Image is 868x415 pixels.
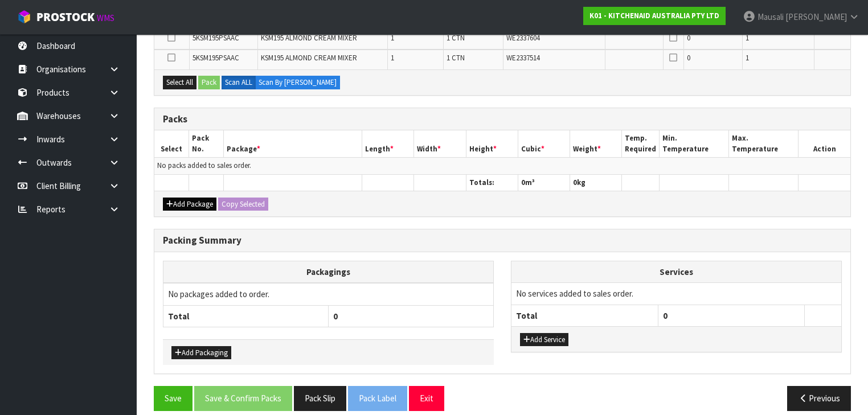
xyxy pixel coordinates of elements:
[687,53,690,63] span: 0
[97,13,114,23] small: WMS
[294,386,346,410] button: Pack Slip
[163,305,329,327] th: Total
[218,198,268,211] button: Copy Selected
[194,386,292,410] button: Save & Confirm Packs
[447,33,465,43] span: 1 CTN
[163,198,216,211] button: Add Package
[573,178,577,187] span: 0
[154,386,193,410] button: Save
[746,53,749,63] span: 1
[687,33,690,43] span: 0
[171,346,231,360] button: Add Packaging
[163,261,494,283] th: Packagings
[348,386,407,410] button: Pack Label
[506,33,540,43] span: WE2337604
[163,235,842,246] h3: Packing Summary
[17,10,31,24] img: cube-alt.png
[799,130,850,157] th: Action
[511,261,841,283] th: Services
[391,53,394,63] span: 1
[362,130,413,157] th: Length
[189,130,224,157] th: Pack No.
[758,11,784,22] span: Mausali
[518,130,570,157] th: Cubic
[261,33,357,43] span: KSM195 ALMOND CREAM MIXER
[391,33,394,43] span: 1
[521,178,525,187] span: 0
[466,174,518,191] th: Totals:
[163,114,842,125] h3: Packs
[570,130,622,157] th: Weight
[222,76,256,89] label: Scan ALL
[224,130,362,157] th: Package
[518,174,570,191] th: m³
[466,130,518,157] th: Height
[583,7,726,25] a: K01 - KITCHENAID AUSTRALIA PTY LTD
[409,386,444,410] button: Exit
[660,130,729,157] th: Min. Temperature
[198,76,220,89] button: Pack
[785,11,847,22] span: [PERSON_NAME]
[154,130,189,157] th: Select
[255,76,340,89] label: Scan By [PERSON_NAME]
[193,33,239,43] span: 5KSM195PSAAC
[414,130,466,157] th: Width
[261,53,357,63] span: KSM195 ALMOND CREAM MIXER
[447,53,465,63] span: 1 CTN
[787,386,851,410] button: Previous
[511,283,841,305] td: No services added to sales order.
[663,310,668,321] span: 0
[511,305,658,326] th: Total
[506,53,540,63] span: WE2337514
[729,130,799,157] th: Max. Temperature
[36,10,95,24] span: ProStock
[333,311,338,322] span: 0
[193,53,239,63] span: 5KSM195PSAAC
[570,174,622,191] th: kg
[746,33,749,43] span: 1
[154,158,850,174] td: No packs added to sales order.
[163,283,494,305] td: No packages added to order.
[589,11,719,20] strong: K01 - KITCHENAID AUSTRALIA PTY LTD
[520,333,568,347] button: Add Service
[163,76,196,89] button: Select All
[622,130,660,157] th: Temp. Required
